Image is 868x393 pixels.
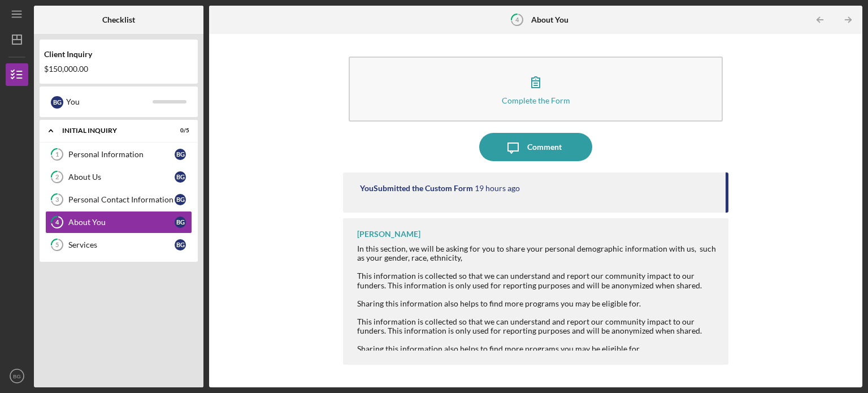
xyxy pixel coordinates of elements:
div: B G [175,149,186,160]
div: B G [51,96,63,109]
div: You Submitted the Custom Form [360,184,473,193]
div: Sharing this information also helps to find more programs you may be eligible for. [357,299,717,308]
div: Initial Inquiry [62,127,161,134]
div: B G [175,217,186,228]
div: About You [68,218,175,227]
tspan: 4 [55,219,59,226]
div: You [66,92,153,111]
div: [PERSON_NAME] [357,230,420,239]
button: BG [6,365,28,387]
a: 3Personal Contact InformationBG [45,188,192,211]
a: 5ServicesBG [45,234,192,256]
a: 1Personal InformationBG [45,143,192,166]
b: Checklist [102,15,135,24]
div: 0 / 5 [169,127,189,134]
tspan: 5 [55,241,59,249]
div: B G [175,171,186,183]
div: Comment [527,133,562,161]
tspan: 1 [55,151,59,158]
a: 4About YouBG [45,211,192,234]
tspan: 2 [55,174,59,181]
text: BG [13,373,21,379]
b: About You [531,15,568,24]
div: About Us [68,172,175,182]
div: $150,000.00 [44,64,193,74]
time: 2025-10-08 20:24 [475,184,520,193]
div: This information is collected so that we can understand and report our community impact to our fu... [357,317,717,335]
div: In this section, we will be asking for you to share your personal demographic information with us... [357,244,717,262]
div: Sharing this information also helps to find more programs you may be eligible for. [357,344,717,353]
div: This information is collected so that we can understand and report our community impact to our fu... [357,271,717,290]
a: 2About UsBG [45,166,192,188]
button: Comment [479,133,592,161]
div: B G [175,239,186,251]
button: Complete the Form [349,57,723,122]
tspan: 3 [55,196,59,204]
div: Personal Information [68,150,175,159]
div: Complete the Form [502,96,570,105]
tspan: 4 [515,16,519,23]
div: Client Inquiry [44,50,193,59]
div: Services [68,240,175,249]
div: Personal Contact Information [68,195,175,204]
div: B G [175,194,186,205]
